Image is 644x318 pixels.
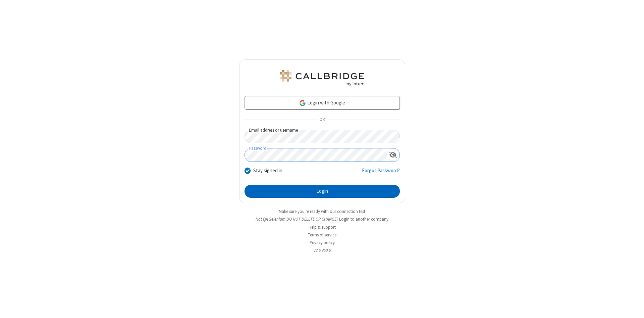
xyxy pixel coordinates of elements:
span: OR [317,115,327,125]
button: Login [245,185,400,198]
input: Password [245,148,386,162]
input: Email address or username [245,130,400,143]
a: Help & support [309,224,336,230]
label: Stay signed in [253,167,282,175]
a: Login with Google [245,96,400,109]
img: google-icon.png [299,99,306,107]
div: Show password [386,148,399,161]
img: QA Selenium DO NOT DELETE OR CHANGE [278,70,366,86]
a: Forgot Password? [362,167,400,180]
a: Terms of service [308,232,336,238]
li: v2.6.350.6 [239,247,405,254]
li: Not QA Selenium DO NOT DELETE OR CHANGE? [239,216,405,222]
button: Login to another company [339,216,388,222]
iframe: Chat [627,301,639,313]
a: Privacy policy [310,240,335,245]
a: Make sure you're ready with our connection test [279,209,365,214]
